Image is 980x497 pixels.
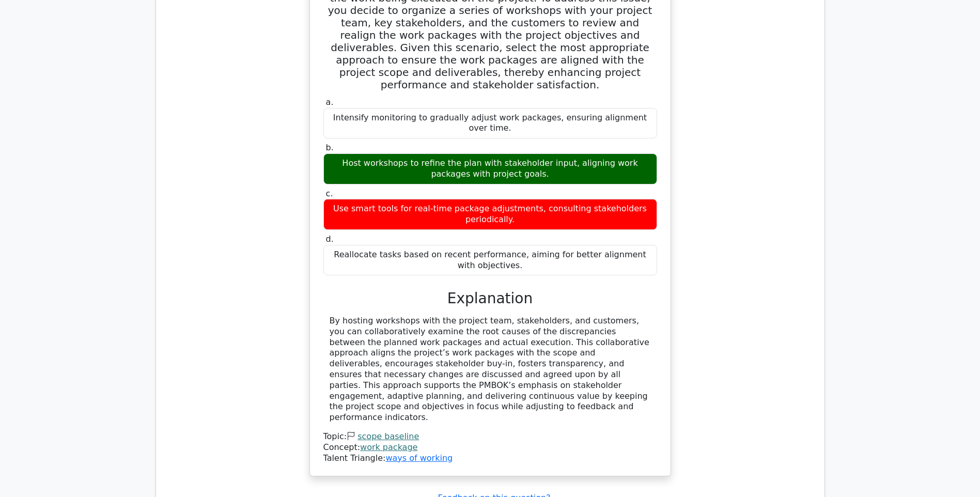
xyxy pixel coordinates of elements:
[323,245,657,276] div: Reallocate tasks based on recent performance, aiming for better alignment with objectives.
[357,431,419,441] a: scope baseline
[323,431,657,442] div: Topic:
[330,316,651,423] div: By hosting workshops with the project team, stakeholders, and customers, you can collaboratively ...
[326,143,334,152] span: b.
[360,442,417,452] a: work package
[323,199,657,230] div: Use smart tools for real-time package adjustments, consulting stakeholders periodically.
[323,442,657,453] div: Concept:
[323,108,657,139] div: Intensify monitoring to gradually adjust work packages, ensuring alignment over time.
[326,189,333,198] span: c.
[323,431,657,463] div: Talent Triangle:
[385,453,453,463] a: ways of working
[326,97,334,107] span: a.
[323,153,657,184] div: Host workshops to refine the plan with stakeholder input, aligning work packages with project goals.
[326,234,334,244] span: d.
[330,290,651,307] h3: Explanation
